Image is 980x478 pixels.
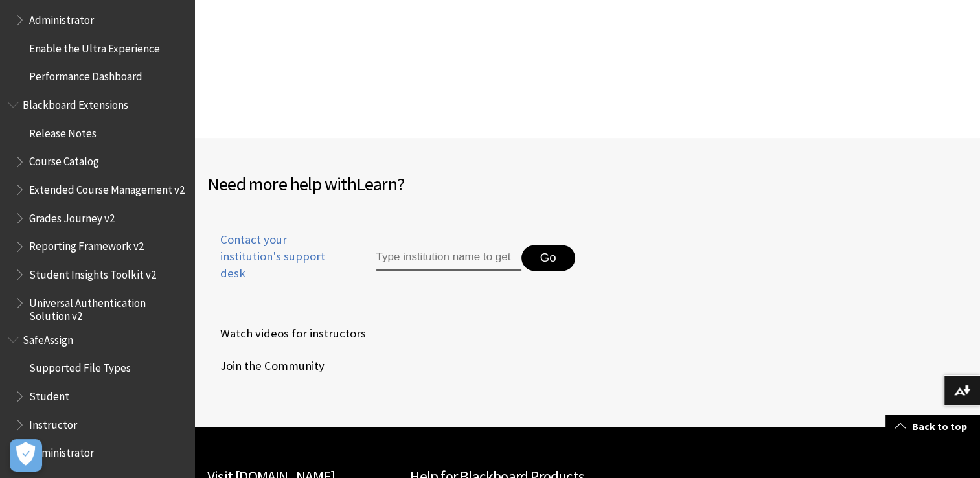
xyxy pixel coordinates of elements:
[29,122,97,140] span: Release Notes
[8,329,187,464] nav: Book outline for Blackboard SafeAssign
[356,172,397,196] span: Learn
[29,264,156,281] span: Student Insights Toolkit v2
[23,329,73,347] span: SafeAssign
[885,415,980,438] a: Back to top
[207,231,347,282] span: Contact your institution's support desk
[29,179,185,196] span: Extended Course Management v2
[23,94,128,111] span: Blackboard Extensions
[207,170,587,198] h2: Need more help with ?
[29,38,160,55] span: Enable the Ultra Experience
[521,245,575,271] button: Go
[207,356,325,376] span: Join the Community
[29,236,144,253] span: Reporting Framework v2
[207,324,369,343] a: Watch videos for instructors
[29,151,99,168] span: Course Catalog
[29,9,94,27] span: Administrator
[207,324,366,343] span: Watch videos for instructors
[29,66,142,84] span: Performance Dashboard
[207,231,347,298] a: Contact your institution's support desk
[29,442,94,460] span: Administrator
[29,207,115,225] span: Grades Journey v2
[376,245,521,271] input: Type institution name to get support
[8,94,187,323] nav: Book outline for Blackboard Extensions
[10,439,42,472] button: Open Preferences
[29,292,185,323] span: Universal Authentication Solution v2
[29,358,131,375] span: Supported File Types
[29,414,77,431] span: Instructor
[207,356,327,376] a: Join the Community
[29,385,69,403] span: Student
